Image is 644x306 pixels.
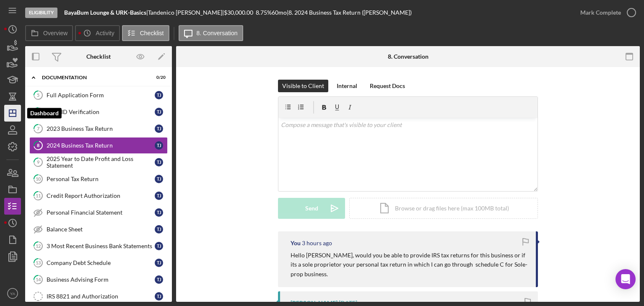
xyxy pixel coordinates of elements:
a: Personal Financial StatementTJ [29,204,168,221]
div: Personal Financial Statement [47,209,155,216]
button: Internal [332,80,361,92]
div: 2023 Business Tax Return [47,125,155,132]
div: Full Application Form [47,92,155,99]
a: IRS 8821 and AuthorizationTJ [29,288,168,305]
button: Activity [75,25,119,41]
div: Tandenico [PERSON_NAME] | [148,9,224,16]
div: Company Debt Schedule [47,259,155,266]
div: T J [155,225,163,233]
div: 60 mo [272,9,287,16]
tspan: 14 [36,277,41,282]
div: T J [155,108,163,116]
div: 0 / 20 [151,75,166,80]
tspan: 8 [37,143,39,148]
div: Request Docs [370,80,405,92]
time: 2025-08-21 17:48 [302,240,332,246]
p: Hello [PERSON_NAME], would you be able to provide IRS tax returns for this business or if its a s... [291,251,527,279]
tspan: 9 [37,159,40,165]
tspan: 7 [37,126,40,131]
div: T J [155,141,163,150]
div: IRS 8821 and Authorization [47,293,155,300]
div: T J [155,158,163,166]
div: Mark Complete [580,4,621,21]
a: 72023 Business Tax ReturnTJ [29,120,168,137]
label: Overview [43,30,68,36]
div: T J [155,242,163,250]
div: Documentation [42,75,145,80]
div: T J [155,275,163,284]
a: Balance SheetTJ [29,221,168,238]
a: 11Credit Report AuthorizationTJ [29,187,168,204]
button: YA [4,285,21,302]
label: Checklist [140,30,164,36]
a: 82024 Business Tax ReturnTJ [29,137,168,154]
button: Send [278,198,345,219]
tspan: 11 [36,193,41,198]
div: 2024 Business Tax Return [47,142,155,149]
a: 13Company Debt ScheduleTJ [29,254,168,271]
div: Send [305,198,318,219]
b: BayaBum Lounge & URK-Basics [64,9,146,16]
a: 92025 Year to Date Profit and Loss StatementTJ [29,154,168,171]
a: 5Full Application FormTJ [29,87,168,104]
div: Open Intercom Messenger [615,269,636,289]
div: T J [155,91,163,99]
tspan: 12 [36,243,41,249]
a: 10Personal Tax ReturnTJ [29,171,168,187]
div: T J [155,259,163,267]
tspan: 13 [36,260,41,265]
label: Activity [96,30,114,36]
div: | [64,9,148,16]
div: 8.75 % [256,9,272,16]
div: $30,000.00 [224,9,256,16]
div: Checklist [86,53,111,60]
div: T J [155,192,163,200]
tspan: 10 [36,176,41,182]
div: T J [155,292,163,301]
button: Request Docs [366,80,409,92]
div: T J [155,175,163,183]
text: YA [10,291,16,296]
div: 2025 Year to Date Profit and Loss Statement [47,156,155,169]
div: Business Advising Form [47,276,155,283]
div: 3 Most Recent Business Bank Statements [47,243,155,249]
div: Visible to Client [282,80,324,92]
a: 14Business Advising FormTJ [29,271,168,288]
div: Balance Sheet [47,226,155,233]
tspan: 5 [37,92,39,98]
div: Personal Tax Return [47,176,155,182]
div: Internal [337,80,357,92]
tspan: 6 [37,109,40,114]
div: | 8. 2024 Business Tax Return ([PERSON_NAME]) [287,9,412,16]
div: You [291,240,301,246]
div: T J [155,208,163,217]
div: Plaid ID Verification [47,109,155,115]
button: Checklist [122,25,169,41]
div: 8. Conversation [388,53,428,60]
button: Overview [25,25,73,41]
button: Mark Complete [572,4,640,21]
button: 8. Conversation [179,25,243,41]
label: 8. Conversation [197,30,238,36]
div: Credit Report Authorization [47,192,155,199]
a: 123 Most Recent Business Bank StatementsTJ [29,238,168,254]
div: Eligibility [25,8,57,18]
div: T J [155,124,163,133]
a: 6Plaid ID VerificationTJ [29,104,168,120]
button: Visible to Client [278,80,328,92]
